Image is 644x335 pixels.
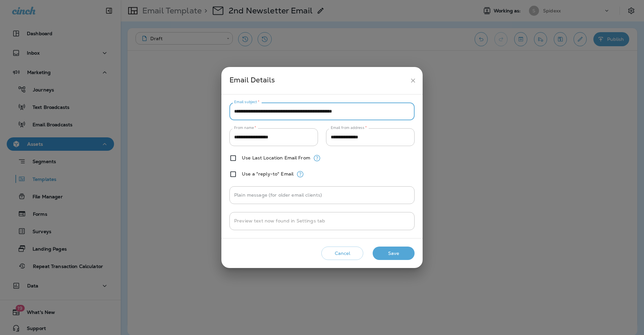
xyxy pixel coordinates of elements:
[229,74,407,87] div: Email Details
[373,247,415,260] button: Save
[407,74,419,87] button: close
[234,99,260,105] label: Email subject
[242,155,310,160] label: Use Last Location Email From
[321,247,363,260] button: Cancel
[234,125,256,130] label: From name
[331,125,367,130] label: Email from address
[242,171,293,177] label: Use a "reply-to" Email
